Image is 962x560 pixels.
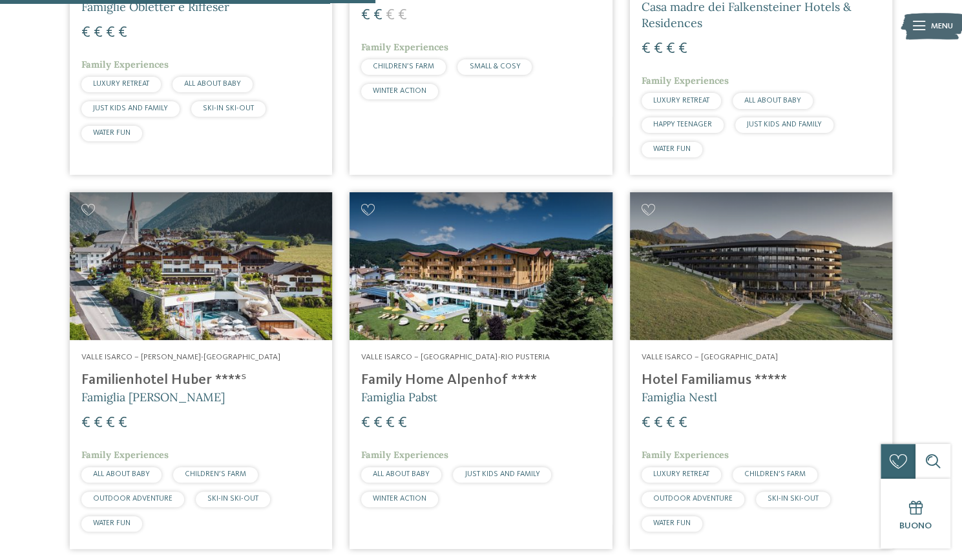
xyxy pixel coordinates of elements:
span: € [361,415,370,431]
span: WATER FUN [93,129,131,137]
span: Family Experiences [81,59,169,70]
span: € [106,25,115,41]
span: ALL ABOUT BABY [184,80,241,88]
span: SKI-IN SKI-OUT [203,105,254,112]
span: WINTER ACTION [373,87,426,95]
span: € [666,415,675,431]
span: € [118,25,127,41]
span: € [94,415,103,431]
span: € [361,8,370,23]
span: Buono [899,521,932,530]
span: SKI-IN SKI-OUT [207,495,258,503]
a: Cercate un hotel per famiglie? Qui troverete solo i migliori! Valle Isarco – [PERSON_NAME]-[GEOGR... [70,192,332,549]
span: € [678,415,687,431]
img: Cercate un hotel per famiglie? Qui troverete solo i migliori! [70,192,332,339]
span: € [81,415,90,431]
span: WATER FUN [93,519,131,527]
span: Famiglia [PERSON_NAME] [81,390,225,405]
span: Valle Isarco – [GEOGRAPHIC_DATA] [642,353,778,361]
span: € [642,41,651,57]
a: Cercate un hotel per famiglie? Qui troverete solo i migliori! Valle Isarco – [GEOGRAPHIC_DATA] Ho... [630,192,892,549]
span: € [666,41,675,57]
span: ALL ABOUT BABY [373,470,430,478]
img: Cercate un hotel per famiglie? Qui troverete solo i migliori! [630,192,892,339]
span: WATER FUN [653,519,691,527]
span: € [386,415,395,431]
a: Buono [881,479,950,548]
span: LUXURY RETREAT [653,97,709,105]
span: € [678,41,687,57]
span: JUST KIDS AND FAMILY [93,105,168,112]
span: € [373,415,382,431]
span: € [642,415,651,431]
span: Valle Isarco – [PERSON_NAME]-[GEOGRAPHIC_DATA] [81,353,280,361]
span: HAPPY TEENAGER [653,121,712,128]
span: WINTER ACTION [373,495,426,503]
span: LUXURY RETREAT [93,80,149,88]
span: CHILDREN’S FARM [744,470,806,478]
span: Family Experiences [361,449,448,461]
span: Famiglia Pabst [361,390,437,405]
h4: Family Home Alpenhof **** [361,372,600,389]
span: ALL ABOUT BABY [744,97,801,105]
span: JUST KIDS AND FAMILY [465,470,539,478]
span: OUTDOOR ADVENTURE [93,495,173,503]
span: Family Experiences [81,449,169,461]
span: € [106,415,115,431]
span: ALL ABOUT BABY [93,470,150,478]
span: Famiglia Nestl [642,390,717,405]
span: € [654,415,663,431]
h4: Familienhotel Huber ****ˢ [81,372,320,389]
span: € [81,25,90,41]
span: SMALL & COSY [469,63,520,70]
span: € [118,415,127,431]
span: € [398,415,407,431]
span: LUXURY RETREAT [653,470,709,478]
span: Family Experiences [361,41,448,53]
span: SKI-IN SKI-OUT [768,495,819,503]
span: OUTDOOR ADVENTURE [653,495,733,503]
span: CHILDREN’S FARM [373,63,434,70]
span: JUST KIDS AND FAMILY [747,121,822,128]
span: Family Experiences [642,75,729,86]
span: WATER FUN [653,145,691,153]
a: Cercate un hotel per famiglie? Qui troverete solo i migliori! Valle Isarco – [GEOGRAPHIC_DATA]-Ri... [350,192,612,549]
img: Family Home Alpenhof **** [350,192,612,339]
span: € [654,41,663,57]
span: CHILDREN’S FARM [185,470,246,478]
span: € [373,8,382,23]
span: Valle Isarco – [GEOGRAPHIC_DATA]-Rio Pusteria [361,353,549,361]
span: € [398,8,407,23]
span: € [386,8,395,23]
span: Family Experiences [642,449,729,461]
span: € [94,25,103,41]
